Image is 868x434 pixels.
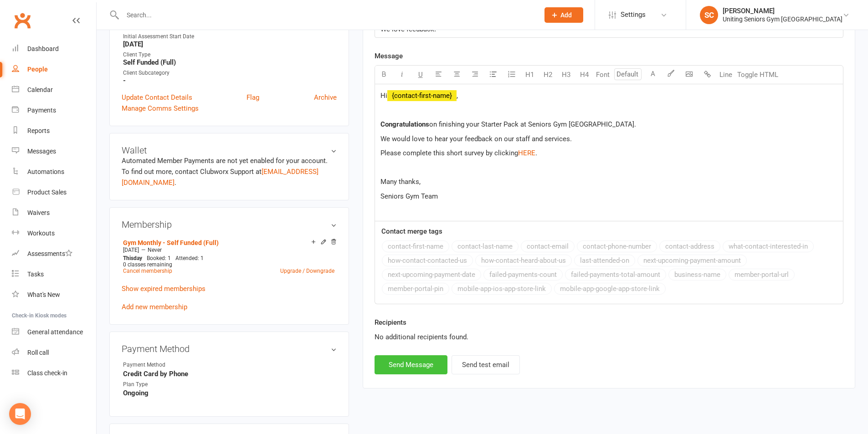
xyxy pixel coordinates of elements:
[380,92,387,100] span: Hi
[12,223,96,244] a: Workouts
[12,39,96,59] a: Dashboard
[27,209,50,216] div: Waivers
[27,349,49,356] div: Roll call
[614,68,642,80] input: Default
[717,66,735,84] button: Line
[11,9,34,32] a: Clubworx
[123,380,198,389] div: Plan Type
[120,9,533,21] input: Search...
[380,120,429,128] span: Congratulations
[12,80,96,100] a: Calendar
[27,66,48,73] div: People
[122,220,337,230] h3: Membership
[12,342,96,363] a: Roll call
[27,127,50,134] div: Reports
[122,303,187,311] a: Add new membership
[123,77,337,85] strong: -
[121,255,144,261] div: day
[381,226,442,237] label: Contact merge tags
[27,148,56,155] div: Messages
[621,5,646,25] span: Settings
[12,141,96,162] a: Messages
[375,51,403,61] label: Message
[12,322,96,342] a: General attendance kiosk mode
[380,135,572,143] span: We would love to hear your feedback on our staff and services.
[147,255,171,261] span: Booked: 1
[27,328,83,336] div: General attendance
[123,389,337,397] strong: Ongoing
[27,250,72,257] div: Assessments
[27,86,53,93] div: Calendar
[12,59,96,80] a: People
[521,66,539,84] button: H1
[122,103,199,114] a: Manage Comms Settings
[12,264,96,285] a: Tasks
[12,182,96,203] a: Product Sales
[12,121,96,141] a: Reports
[123,255,134,261] span: This
[123,58,337,66] strong: Self Funded (Full)
[12,100,96,121] a: Payments
[457,92,458,100] span: ,
[122,157,328,187] no-payment-system: Automated Member Payments are not yet enabled for your account. To find out more, contact Clubwor...
[123,32,337,41] div: Initial Assessment Start Date
[723,7,842,15] div: [PERSON_NAME]
[12,363,96,383] a: Class kiosk mode
[9,403,31,425] div: Open Intercom Messenger
[539,66,557,84] button: H2
[123,247,139,253] span: [DATE]
[380,178,421,186] span: Many thanks,
[122,344,337,354] h3: Payment Method
[557,66,575,84] button: H3
[535,149,537,157] span: .
[123,40,337,48] strong: [DATE]
[418,71,423,79] span: U
[380,25,436,33] span: We love feedback!
[12,162,96,182] a: Automations
[594,66,612,84] button: Font
[375,317,406,328] label: Recipients
[12,244,96,264] a: Assessments
[380,149,518,157] span: Please complete this short survey by clicking
[123,361,198,369] div: Payment Method
[27,369,67,377] div: Class check-in
[560,11,572,19] span: Add
[375,355,447,374] button: Send Message
[380,192,438,200] span: Seniors Gym Team
[27,230,55,237] div: Workouts
[123,268,172,274] a: Cancel membership
[723,15,842,23] div: Uniting Seniors Gym [GEOGRAPHIC_DATA]
[12,203,96,223] a: Waivers
[375,332,843,342] div: No additional recipients found.
[123,51,337,59] div: Client Type
[700,6,718,24] div: SC
[27,168,64,175] div: Automations
[27,271,44,278] div: Tasks
[429,120,636,128] span: on finishing your Starter Pack at Seniors Gym [GEOGRAPHIC_DATA].
[27,291,60,298] div: What's New
[123,239,219,246] a: Gym Monthly - Self Funded (Full)
[280,268,334,274] a: Upgrade / Downgrade
[314,92,337,103] a: Archive
[247,92,259,103] a: Flag
[123,69,337,77] div: Client Subcategory
[644,66,662,84] button: A
[122,92,192,103] a: Update Contact Details
[575,66,594,84] button: H4
[411,66,430,84] button: U
[123,261,172,268] span: 0 classes remaining
[27,45,59,52] div: Dashboard
[12,285,96,305] a: What's New
[122,145,337,155] h3: Wallet
[123,370,337,378] strong: Credit Card by Phone
[175,255,204,261] span: Attended: 1
[452,355,520,374] button: Send test email
[148,247,162,253] span: Never
[122,285,205,293] a: Show expired memberships
[27,107,56,114] div: Payments
[544,7,583,23] button: Add
[735,66,781,84] button: Toggle HTML
[518,149,535,157] span: HERE
[121,246,337,254] div: —
[27,189,67,196] div: Product Sales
